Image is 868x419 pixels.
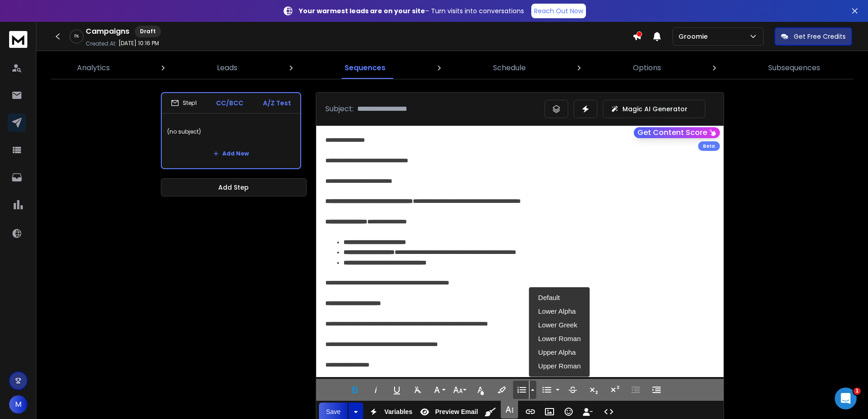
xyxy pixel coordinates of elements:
[135,26,161,37] div: Draft
[529,359,590,373] a: Upper Roman
[775,27,852,46] button: Get Free Credits
[763,57,826,79] a: Subsequences
[835,388,857,409] iframe: Intercom live chat
[72,57,115,79] a: Analytics
[339,57,391,79] a: Sequences
[633,62,661,73] p: Options
[627,57,667,79] a: Options
[77,62,110,73] p: Analytics
[529,291,590,305] a: Default
[86,40,117,47] p: Created At:
[211,57,243,79] a: Leads
[299,6,425,16] strong: Your warmest leads are on your site
[299,6,524,16] p: – Turn visits into conversations
[488,57,531,79] a: Schedule
[206,145,256,163] button: Add New
[74,34,79,39] p: 0 %
[698,141,720,151] div: Beta
[217,62,237,73] p: Leads
[678,32,711,41] p: Groomie
[9,395,27,414] button: M
[171,99,197,107] div: Step 1
[86,26,129,37] h1: Campaigns
[634,127,720,138] button: Get Content Score
[344,62,385,73] p: Sequences
[382,408,414,416] span: Variables
[325,103,354,114] p: Subject:
[529,305,590,318] a: Lower Alpha
[118,40,159,47] p: [DATE] 10:16 PM
[9,31,27,48] img: logo
[794,32,846,41] p: Get Free Credits
[216,98,243,108] p: CC/BCC
[534,6,583,16] p: Reach Out Now
[531,4,586,18] a: Reach Out Now
[161,92,301,169] li: Step1CC/BCCA/Z Test(no subject)Add New
[603,100,705,118] button: Magic AI Generator
[161,178,307,197] button: Add Step
[768,62,820,73] p: Subsequences
[167,119,295,145] p: (no subject)
[627,381,644,399] button: Decrease Indent (Ctrl+[)
[529,318,590,332] a: Lower Greek
[493,62,526,73] p: Schedule
[529,332,590,346] a: Lower Roman
[853,388,861,395] span: 1
[622,104,688,114] p: Magic AI Generator
[433,408,480,416] span: Preview Email
[529,346,590,359] a: Upper Alpha
[346,381,364,399] button: Bold (Ctrl+B)
[263,98,291,108] p: A/Z Test
[648,381,665,399] button: Increase Indent (Ctrl+])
